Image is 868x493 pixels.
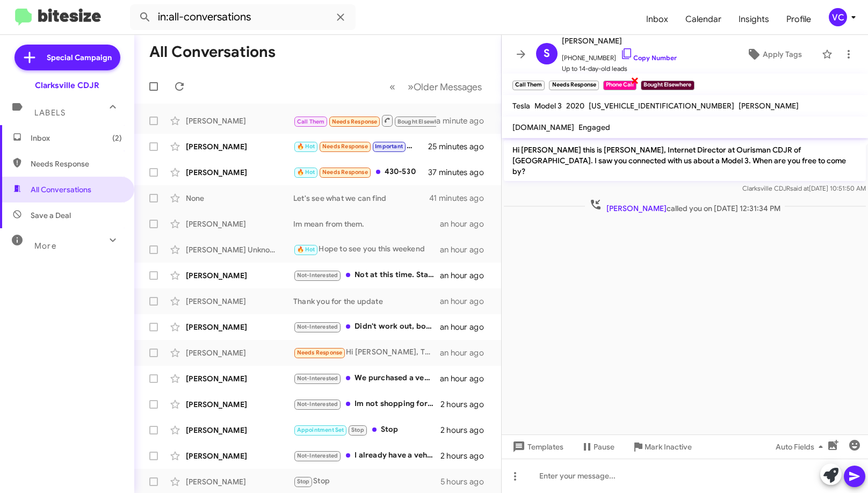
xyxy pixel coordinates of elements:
div: an hour ago [440,373,493,384]
div: Im mean from them. [293,219,440,229]
span: [PERSON_NAME] [606,204,667,213]
div: Not at this time. Stay in touch. Thank you. [293,269,440,281]
div: I already have a vehicle thank you [293,450,440,462]
span: More [34,241,56,251]
a: Special Campaign [15,45,120,70]
div: 37 minutes ago [428,167,493,178]
a: Inbox [638,4,677,35]
div: an hour ago [440,270,493,281]
button: Pause [572,437,623,456]
span: Not-Interested [297,323,338,330]
span: Important [375,143,403,150]
span: Not-Interested [297,375,338,382]
div: [PERSON_NAME] [186,322,293,332]
div: We purchased a vehicle [DATE] so we are no longer looking. [293,372,440,385]
span: Labels [34,108,66,118]
button: Previous [383,76,402,98]
div: an hour ago [440,322,493,332]
span: S [544,45,550,62]
span: × [631,74,639,86]
small: Bought Elsewhere [641,81,694,90]
h1: All Conversations [149,44,276,61]
div: 2 hours ago [440,425,493,436]
input: Search [130,4,356,30]
div: [PERSON_NAME] [186,476,293,487]
span: Needs Response [322,143,368,150]
span: Call Them [297,118,325,125]
span: [DOMAIN_NAME] [512,122,574,132]
a: Calendar [677,4,730,35]
div: [PERSON_NAME] Unknown [186,244,293,255]
button: VC [820,8,856,26]
div: 5 hours ago [440,476,493,487]
div: [PERSON_NAME] [186,219,293,229]
small: Needs Response [549,81,598,90]
span: Tesla [512,101,530,111]
span: [US_VEHICLE_IDENTIFICATION_NUMBER] [589,101,734,111]
span: Not-Interested [297,452,338,459]
div: 41 minutes ago [429,193,493,204]
div: [PERSON_NAME] [186,399,293,410]
small: Call Them [512,81,545,90]
span: [PERSON_NAME] [739,101,799,111]
span: Up to 14-day-old leads [562,63,677,74]
div: Thank you for the update [293,296,440,307]
span: Engaged [578,122,610,132]
div: Didn't work out, bought something else [293,321,440,333]
div: Looks like it sold [293,140,428,153]
span: 🔥 Hot [297,246,315,253]
div: Stop [293,475,440,488]
span: Insights [730,4,778,35]
span: 🔥 Hot [297,169,315,176]
span: called you on [DATE] 12:31:34 PM [585,198,785,214]
div: VC [829,8,847,26]
span: Needs Response [31,158,122,169]
span: Needs Response [332,118,378,125]
div: [PERSON_NAME] [186,270,293,281]
span: 2020 [566,101,584,111]
p: Hi [PERSON_NAME] this is [PERSON_NAME], Internet Director at Ourisman CDJR of [GEOGRAPHIC_DATA]. ... [504,140,866,181]
button: Auto Fields [767,437,836,456]
span: [PHONE_NUMBER] [562,47,677,63]
span: said at [790,184,809,192]
div: an hour ago [440,347,493,358]
span: Pause [594,437,614,456]
button: Next [401,76,488,98]
a: Profile [778,4,820,35]
span: Not-Interested [297,272,338,279]
span: Auto Fields [776,437,827,456]
div: Clarksville CDJR [35,80,99,91]
span: Appointment Set [297,426,344,433]
div: 2 hours ago [440,451,493,461]
nav: Page navigation example [384,76,488,98]
span: 🔥 Hot [297,143,315,150]
span: Apply Tags [763,45,802,64]
span: Needs Response [297,349,343,356]
div: [PERSON_NAME] [186,296,293,307]
div: None [186,193,293,204]
span: Special Campaign [47,52,112,63]
div: [PERSON_NAME] [186,373,293,384]
span: All Conversations [31,184,91,195]
div: [PERSON_NAME] [186,425,293,436]
small: Phone Call [603,81,636,90]
div: [PERSON_NAME] [186,451,293,461]
span: » [408,80,414,93]
div: an hour ago [440,296,493,307]
div: Im not shopping for a vehicle anymore [293,398,440,410]
div: an hour ago [440,244,493,255]
span: Not-Interested [297,401,338,408]
span: « [389,80,395,93]
div: [PERSON_NAME] [186,167,293,178]
span: Clarksville CDJR [DATE] 10:51:50 AM [742,184,866,192]
span: Needs Response [322,169,368,176]
div: an hour ago [440,219,493,229]
div: [PERSON_NAME] [186,141,293,152]
button: Templates [502,437,572,456]
div: Hi [PERSON_NAME], The salesman was great, but the general mama did not make a deal. We would've t... [293,346,440,359]
span: Stop [351,426,364,433]
div: Inbound Call [293,114,436,127]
